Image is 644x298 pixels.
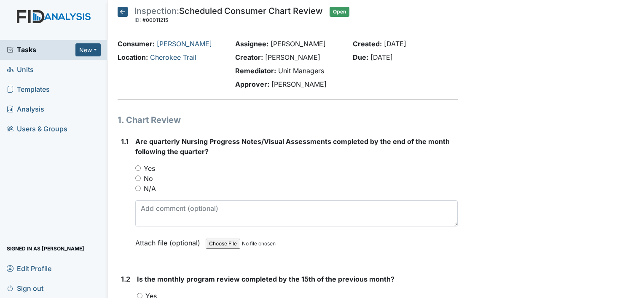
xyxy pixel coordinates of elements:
[235,80,269,88] strong: Approver:
[7,282,43,295] span: Sign out
[75,43,101,56] button: New
[118,53,148,61] strong: Location:
[144,163,155,173] label: Yes
[135,233,204,248] label: Attach file (optional)
[7,45,75,55] a: Tasks
[7,122,67,136] span: Users & Groups
[353,40,382,48] strong: Created:
[137,275,394,283] span: Is the monthly program review completed by the 15th of the previous month?
[7,83,50,96] span: Templates
[235,67,276,75] strong: Remediator:
[150,53,196,61] a: Cherokee Trail
[121,136,129,146] label: 1.1
[142,17,168,23] span: #00011215
[7,242,84,255] span: Signed in as [PERSON_NAME]
[278,67,324,75] span: Unit Managers
[144,184,156,194] label: N/A
[235,53,263,61] strong: Creator:
[134,6,179,16] span: Inspection:
[135,176,141,181] input: No
[118,40,155,48] strong: Consumer:
[384,40,406,48] span: [DATE]
[135,165,141,171] input: Yes
[135,137,450,156] span: Are quarterly Nursing Progress Notes/Visual Assessments completed by the end of the month followi...
[271,80,327,88] span: [PERSON_NAME]
[7,262,51,275] span: Edit Profile
[235,40,268,48] strong: Assignee:
[330,7,349,17] span: Open
[121,274,130,284] label: 1.2
[144,173,153,184] label: No
[271,40,326,48] span: [PERSON_NAME]
[134,17,141,23] span: ID:
[134,7,323,25] div: Scheduled Consumer Chart Review
[157,40,212,48] a: [PERSON_NAME]
[265,53,320,61] span: [PERSON_NAME]
[7,63,34,76] span: Units
[118,114,458,126] h1: 1. Chart Review
[135,186,141,191] input: N/A
[353,53,368,61] strong: Due:
[7,103,44,116] span: Analysis
[370,53,393,61] span: [DATE]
